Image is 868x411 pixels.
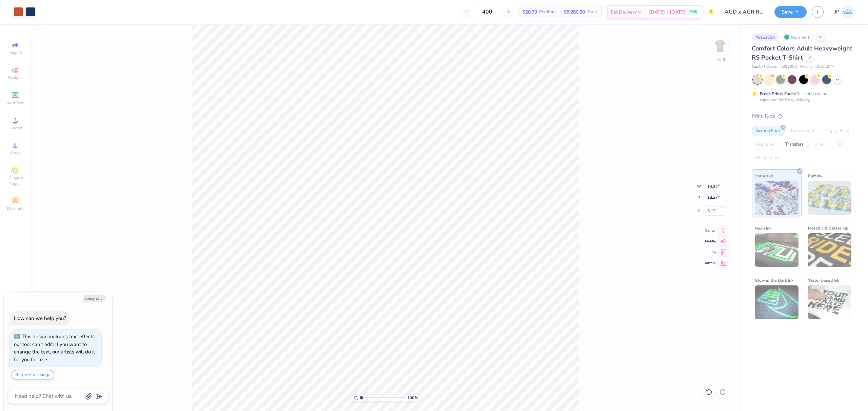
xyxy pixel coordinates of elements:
[810,139,829,150] div: Vinyl
[755,285,798,319] img: Glow in the Dark Ink
[780,64,797,70] span: # 6030CC
[752,64,777,70] span: Comfort Colors
[808,224,848,232] span: Metallic & Glitter Ink
[808,233,852,267] img: Metallic & Glitter Ink
[690,9,697,14] span: FREE
[800,64,834,70] span: Minimum Order: 24 +
[704,261,716,265] span: Bottom
[7,100,23,106] span: Add Text
[774,6,807,18] button: Save
[7,50,23,56] span: Image AI
[649,8,686,16] span: [DATE] - [DATE]
[8,75,23,81] span: Designs
[474,6,500,18] input: – –
[564,8,585,16] span: $8,280.00
[539,8,556,16] span: Per Item
[611,8,637,16] span: Est. Delivery
[3,175,27,186] span: Clipart & logos
[14,333,95,363] div: This design includes text effects our tool can't edit. If you want to change the text, our artist...
[760,91,796,96] strong: Fresh Prints Flash:
[83,295,105,302] button: Collapse
[587,8,597,16] span: Total
[821,126,854,136] div: Digital Print
[407,395,418,401] span: 100 %
[752,44,852,62] span: Comfort Colors Adult Heavyweight RS Pocket T-Shirt
[10,150,21,156] span: Greek
[808,277,839,284] span: Water based Ink
[831,139,847,150] div: Foil
[752,126,785,136] div: Screen Print
[834,5,854,19] a: JP
[787,126,819,136] div: Embroidery
[522,8,537,16] span: $20.70
[12,370,54,380] button: Request a change
[755,181,798,215] img: Standard
[7,206,23,211] span: Decorate
[755,224,771,232] span: Neon Ink
[808,172,822,179] span: Puff Ink
[715,56,725,62] div: Front
[808,285,852,319] img: Water based Ink
[755,233,798,267] img: Neon Ink
[752,33,779,41] div: # 515285A
[704,250,716,255] span: Top
[782,33,813,41] div: Revision 1
[752,153,785,163] div: Rhinestones
[8,125,22,131] span: Upload
[808,181,852,215] img: Puff Ink
[14,315,66,322] div: How can we help you?
[834,8,840,16] span: JP
[713,39,727,53] img: Front
[841,5,854,19] img: John Paul Torres
[755,172,773,179] span: Standard
[781,139,808,150] div: Transfers
[760,91,843,103] div: This color can be expedited for 5 day delivery.
[752,139,779,150] div: Applique
[755,277,793,284] span: Glow in the Dark Ink
[719,5,769,19] input: Untitled Design
[752,112,854,120] div: Print Type
[704,228,716,233] span: Center
[704,239,716,244] span: Middle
